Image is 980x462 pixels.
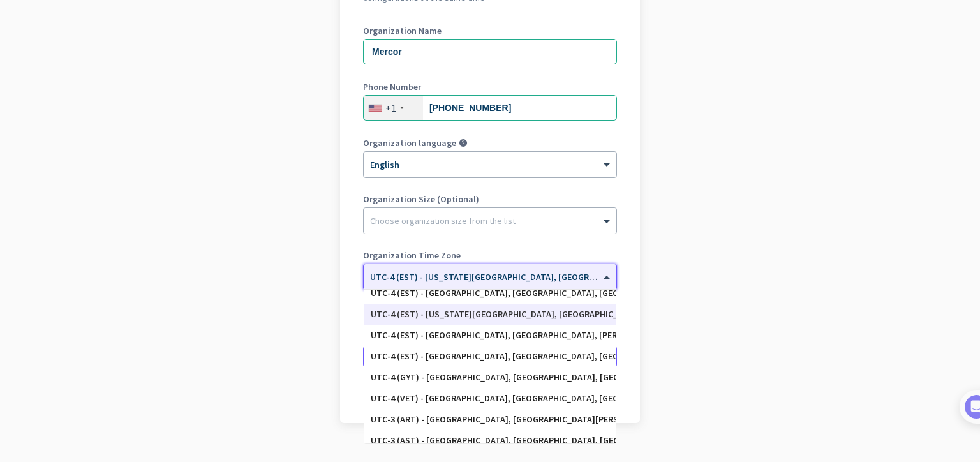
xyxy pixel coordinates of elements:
[364,290,616,443] div: Options List
[363,95,617,121] input: 201-555-0123
[363,26,617,35] label: Organization Name
[371,288,609,299] div: UTC-4 (EST) - [GEOGRAPHIC_DATA], [GEOGRAPHIC_DATA], [GEOGRAPHIC_DATA], [GEOGRAPHIC_DATA]
[363,82,617,91] label: Phone Number
[363,345,617,368] button: Create Organization
[371,435,609,446] div: UTC-3 (AST) - [GEOGRAPHIC_DATA], [GEOGRAPHIC_DATA], [GEOGRAPHIC_DATA], [GEOGRAPHIC_DATA]
[371,330,609,341] div: UTC-4 (EST) - [GEOGRAPHIC_DATA], [GEOGRAPHIC_DATA], [PERSON_NAME] 73, Port-de-Paix
[385,101,396,114] div: +1
[371,393,609,404] div: UTC-4 (VET) - [GEOGRAPHIC_DATA], [GEOGRAPHIC_DATA], [GEOGRAPHIC_DATA], [GEOGRAPHIC_DATA]
[363,251,617,260] label: Organization Time Zone
[371,351,609,362] div: UTC-4 (EST) - [GEOGRAPHIC_DATA], [GEOGRAPHIC_DATA], [GEOGRAPHIC_DATA], [GEOGRAPHIC_DATA]
[371,309,609,320] div: UTC-4 (EST) - [US_STATE][GEOGRAPHIC_DATA], [GEOGRAPHIC_DATA], [GEOGRAPHIC_DATA], [GEOGRAPHIC_DATA]
[363,138,456,147] label: Organization language
[459,138,468,147] i: help
[363,391,617,400] div: Go back
[371,372,609,383] div: UTC-4 (GYT) - [GEOGRAPHIC_DATA], [GEOGRAPHIC_DATA], [GEOGRAPHIC_DATA]
[363,195,617,204] label: Organization Size (Optional)
[363,39,617,64] input: What is the name of your organization?
[371,414,609,425] div: UTC-3 (ART) - [GEOGRAPHIC_DATA], [GEOGRAPHIC_DATA][PERSON_NAME][GEOGRAPHIC_DATA], [GEOGRAPHIC_DATA]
